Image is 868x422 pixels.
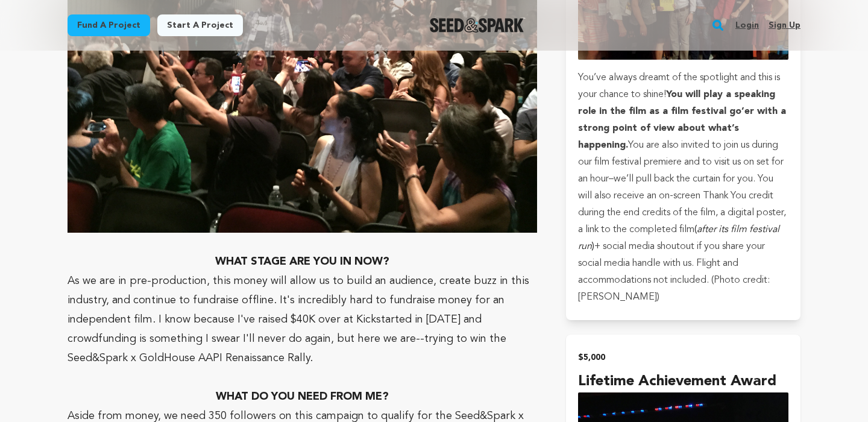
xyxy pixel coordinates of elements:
strong: WHAT STAGE ARE YOU IN NOW? [215,256,389,267]
p: As we are in pre-production, this money will allow us to build an audience, create buzz in this i... [68,271,537,368]
h2: $5,000 [578,349,788,366]
a: Seed&Spark Homepage [430,18,524,33]
img: Seed&Spark Logo Dark Mode [430,18,524,33]
a: Start a project [157,14,243,36]
span: ) [592,242,594,251]
strong: WHAT DO YOU NEED FROM ME? [216,391,389,402]
a: Login [735,16,759,35]
a: Fund a project [68,14,150,36]
h4: Lifetime Achievement Award [578,371,788,392]
span: You’ve always dreamt of the spotlight and this is your chance to shine! [578,73,780,99]
em: after its film festival run [578,225,779,251]
a: Sign up [769,16,800,35]
strong: You will play a speaking role in the film as a film festival go’er with a strong point of view ab... [578,90,786,150]
span: + social media shoutout if you share your social media handle with us. Flight and accommodations ... [578,242,770,302]
span: ( [694,225,697,235]
span: You are also invited to join us during our film festival premiere and to visit us on set for an h... [578,140,786,235]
